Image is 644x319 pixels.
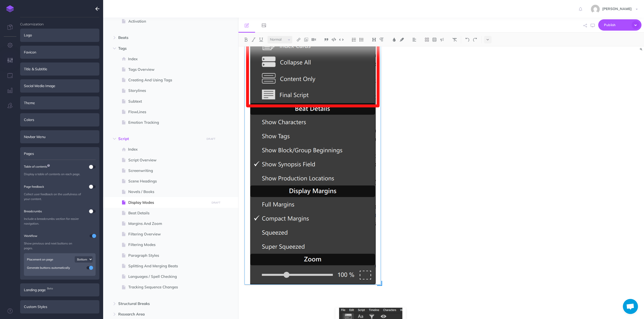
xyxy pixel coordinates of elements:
[118,45,202,51] span: Tags
[20,62,99,76] div: Title & Subtitle
[259,38,263,42] img: Underline button
[244,38,248,42] img: Bold button
[392,38,396,42] img: Text color button
[372,38,376,42] img: Headings dropdown button
[452,38,457,42] img: Clear styles button
[296,38,301,42] img: Link button
[128,119,208,125] span: Emotion Tracking
[128,200,208,206] span: Display Modes
[128,77,208,83] span: Creating And Using Tags
[600,7,634,11] span: [PERSON_NAME]
[440,38,444,42] img: Callout dropdown menu button
[24,164,50,169] small: Table of contents
[251,38,256,42] img: Italic button
[128,88,208,94] span: Storylines
[20,283,99,296] div: Landing pageBeta
[465,38,470,42] img: Undo
[20,96,99,109] div: Theme
[128,252,208,259] span: Paragraph Styles
[128,274,208,280] span: Languages / Spell Checking
[379,38,384,42] img: Paragraph button
[20,147,99,160] div: Pages
[205,136,217,142] button: DRAFT
[210,200,222,206] button: DRAFT
[118,301,202,307] span: Structural Breaks
[332,38,336,41] img: Code block button
[128,231,208,237] span: Filtering Overview
[604,21,629,29] span: Publish
[207,137,215,141] small: DRAFT
[128,189,208,195] span: Novels / Books
[128,109,208,115] span: FlowLines
[20,29,99,42] div: Logo
[591,5,600,14] img: 5e65f80bd5f055f0ce8376a852e1104c.jpg
[359,38,364,42] img: Unordered list button
[473,38,477,42] img: Redo
[27,265,70,270] small: Generate buttons automatically
[623,299,638,314] div: Open chat
[24,172,96,176] p: Display a table of contents on each page.
[432,38,437,42] img: Create table button
[20,300,99,313] div: Custom Styles
[24,192,96,201] p: Collect user feedback on the usefulness of your content.
[304,38,308,42] img: Add image button
[128,178,208,184] span: Scene Headings
[128,284,208,290] span: Tracking Sequence Changes
[20,17,99,26] h4: Customization
[128,168,208,174] span: Screenwriting
[20,130,99,143] div: Navbar Menu
[128,18,208,24] span: Activation
[128,242,208,248] span: Filtering Modes
[24,241,96,250] p: Show previous and next buttons on pages.
[128,56,208,62] span: Index
[20,79,99,92] div: Social Media Image
[24,233,37,238] small: Workflow
[352,38,356,42] img: Ordered list button
[6,5,14,12] img: logo-mark.svg
[128,67,208,73] span: Tags Overview
[128,146,208,152] span: Index
[128,210,208,216] span: Beat Details
[20,46,99,59] div: Favicon
[128,98,208,104] span: Subtext
[128,157,208,163] span: Script Overview
[20,113,99,126] div: Colors
[24,184,44,189] small: Page feedback
[311,38,316,42] img: Add video button
[118,311,202,317] span: Research Area
[128,263,208,269] span: Splitting And Merging Beats
[324,38,329,42] img: Blockquote button
[339,38,344,41] img: Inline code button
[399,38,404,42] img: Text background color button
[598,19,641,31] button: Publish
[412,38,417,42] img: Alignment dropdown menu button
[46,286,54,291] span: Beta
[128,221,208,227] span: Margins And Zoom
[24,287,46,293] span: Landing page
[212,201,220,204] small: DRAFT
[24,216,96,226] p: Include a breadcrumbs section for easier navigation.
[118,136,202,142] span: Script
[27,257,53,262] small: Placement on page
[118,35,202,41] span: Beats
[24,209,42,214] small: Breadcrumbs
